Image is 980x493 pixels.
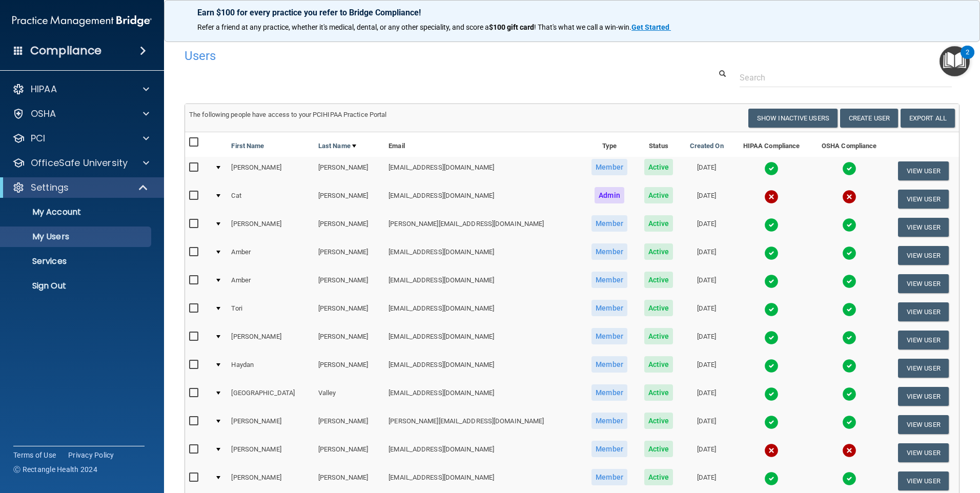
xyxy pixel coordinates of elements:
td: [PERSON_NAME] [227,410,314,439]
span: Active [644,384,673,401]
td: [PERSON_NAME] [314,410,384,439]
a: Privacy Policy [68,450,114,460]
img: tick.e7d51cea.svg [842,359,856,373]
button: View User [898,415,949,434]
div: 2 [966,52,969,66]
a: HIPAA [12,83,149,95]
img: tick.e7d51cea.svg [842,246,856,260]
p: PCI [31,132,45,145]
button: View User [898,190,949,209]
th: HIPAA Compliance [732,132,811,157]
td: [PERSON_NAME][EMAIL_ADDRESS][DOMAIN_NAME] [384,410,583,439]
a: OfficeSafe University [12,157,149,169]
img: tick.e7d51cea.svg [842,415,856,429]
button: View User [898,443,949,462]
img: tick.e7d51cea.svg [764,161,779,176]
img: tick.e7d51cea.svg [842,161,856,176]
span: Member [591,215,627,232]
img: tick.e7d51cea.svg [842,274,856,289]
span: Active [644,356,673,373]
img: cross.ca9f0e7f.svg [764,190,779,204]
span: Member [591,272,627,288]
td: [PERSON_NAME] [314,439,384,467]
p: Services [7,256,147,266]
td: [PERSON_NAME] [227,439,314,467]
td: [PERSON_NAME] [314,326,384,354]
img: cross.ca9f0e7f.svg [842,443,856,458]
a: Terms of Use [13,450,56,460]
span: Member [591,328,627,344]
td: [PERSON_NAME] [227,326,314,354]
img: cross.ca9f0e7f.svg [842,190,856,204]
img: tick.e7d51cea.svg [764,471,779,486]
span: Active [644,215,673,232]
img: tick.e7d51cea.svg [842,331,856,345]
button: View User [898,246,949,265]
td: [PERSON_NAME] [314,157,384,185]
img: tick.e7d51cea.svg [764,359,779,373]
h4: Compliance [30,44,101,58]
span: Refer a friend at any practice, whether it's medical, dental, or any other speciality, and score a [197,23,489,31]
button: View User [898,471,949,490]
button: Show Inactive Users [748,109,838,128]
img: tick.e7d51cea.svg [764,415,779,429]
span: Active [644,469,673,485]
td: [EMAIL_ADDRESS][DOMAIN_NAME] [384,157,583,185]
img: tick.e7d51cea.svg [842,218,856,232]
span: Member [591,469,627,485]
td: [PERSON_NAME] [314,354,384,382]
p: My Users [7,232,147,242]
img: cross.ca9f0e7f.svg [764,443,779,458]
button: View User [898,302,949,321]
span: Admin [595,187,624,203]
p: My Account [7,207,147,217]
td: [EMAIL_ADDRESS][DOMAIN_NAME] [384,354,583,382]
span: Active [644,300,673,316]
td: [PERSON_NAME][EMAIL_ADDRESS][DOMAIN_NAME] [384,213,583,241]
a: First Name [231,140,264,152]
td: [DATE] [681,298,732,326]
span: Member [591,356,627,373]
td: [DATE] [681,241,732,270]
button: Create User [840,109,898,128]
p: OSHA [31,108,56,120]
td: [DATE] [681,326,732,354]
td: Cat [227,185,314,213]
span: Member [591,159,627,175]
td: [PERSON_NAME] [227,213,314,241]
td: [DATE] [681,410,732,439]
th: OSHA Compliance [811,132,888,157]
img: tick.e7d51cea.svg [842,471,856,486]
img: PMB logo [12,11,152,31]
img: tick.e7d51cea.svg [764,302,779,317]
span: Active [644,159,673,175]
img: tick.e7d51cea.svg [764,274,779,289]
button: View User [898,161,949,180]
td: Haydan [227,354,314,382]
strong: Get Started [631,23,669,31]
span: Member [591,243,627,260]
span: Member [591,300,627,316]
img: tick.e7d51cea.svg [764,331,779,345]
span: Active [644,328,673,344]
td: [EMAIL_ADDRESS][DOMAIN_NAME] [384,382,583,410]
h4: Users [185,49,630,63]
span: Member [591,413,627,429]
td: [PERSON_NAME] [314,241,384,270]
a: Export All [901,109,955,128]
input: Search [740,68,952,87]
a: OSHA [12,108,149,120]
p: Sign Out [7,281,147,291]
a: PCI [12,132,149,145]
a: Get Started [631,23,671,31]
td: [EMAIL_ADDRESS][DOMAIN_NAME] [384,298,583,326]
span: ! That's what we call a win-win. [534,23,631,31]
td: [PERSON_NAME] [227,157,314,185]
button: View User [898,274,949,293]
span: Active [644,272,673,288]
td: Valley [314,382,384,410]
img: tick.e7d51cea.svg [842,302,856,317]
button: View User [898,218,949,237]
span: The following people have access to your PCIHIPAA Practice Portal [189,111,387,118]
td: [PERSON_NAME] [314,270,384,298]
